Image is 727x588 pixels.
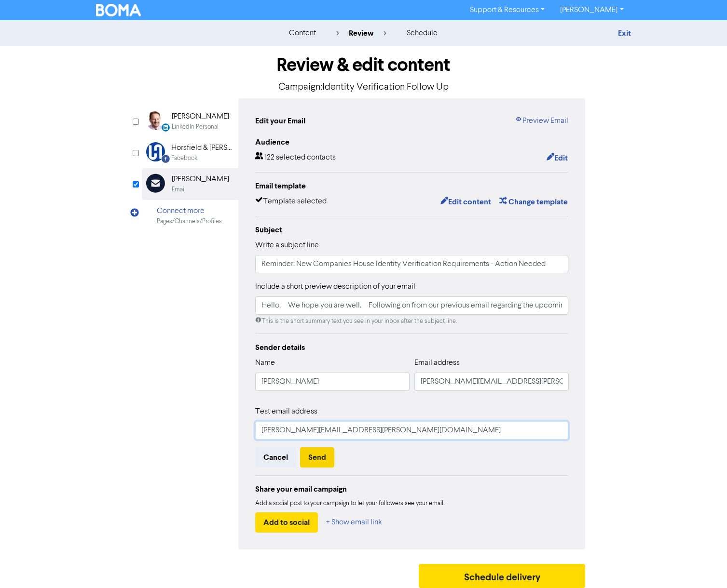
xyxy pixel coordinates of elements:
img: LinkedinPersonal [146,111,165,130]
label: Email address [414,357,460,369]
button: + Show email link [326,512,383,533]
img: BOMA Logo [96,4,141,16]
div: Facebook Horsfield & [PERSON_NAME] Chartered AccountantsFacebook [142,137,238,168]
div: Share your email campaign [255,483,569,495]
div: Subject [255,224,569,236]
button: Edit content [440,196,492,208]
div: content [289,27,316,39]
div: Sender details [255,342,569,353]
p: Campaign: Identity Verification Follow Up [142,80,586,94]
label: Test email address [255,406,317,417]
div: Pages/Channels/Profiles [157,217,222,226]
iframe: Chat Widget [679,542,727,588]
div: Facebook [171,154,197,163]
div: Email template [255,180,569,192]
label: Include a short preview description of your email [255,281,415,293]
a: Exit [618,28,631,38]
div: [PERSON_NAME] [172,174,229,185]
div: Horsfield & [PERSON_NAME] Chartered Accountants [171,142,233,154]
div: Template selected [255,196,327,208]
div: Connect morePages/Channels/Profiles [142,200,238,231]
a: Support & Resources [462,2,552,18]
div: review [336,27,386,39]
a: [PERSON_NAME] [552,2,631,18]
button: Add to social [255,512,318,533]
img: Facebook [146,142,165,161]
div: LinkedIn Personal [172,122,219,132]
label: Write a subject line [255,240,319,251]
div: This is the short summary text you see in your inbox after the subject line. [255,317,569,326]
div: LinkedinPersonal [PERSON_NAME]LinkedIn Personal [142,106,238,137]
button: Send [300,447,334,468]
div: Edit your Email [255,115,305,127]
button: Cancel [255,447,296,468]
div: [PERSON_NAME] [172,111,229,122]
div: Add a social post to your campaign to let your followers see your email. [255,499,569,508]
h1: Review & edit content [142,54,586,76]
button: Change template [499,196,568,208]
div: Email [172,185,186,194]
div: [PERSON_NAME]Email [142,168,238,200]
div: Connect more [157,205,222,217]
button: Edit [546,152,568,164]
label: Name [255,357,275,369]
button: Schedule delivery [419,564,586,588]
div: schedule [407,27,438,39]
div: Audience [255,136,569,148]
a: Preview Email [515,115,568,127]
div: 122 selected contacts [255,152,336,164]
